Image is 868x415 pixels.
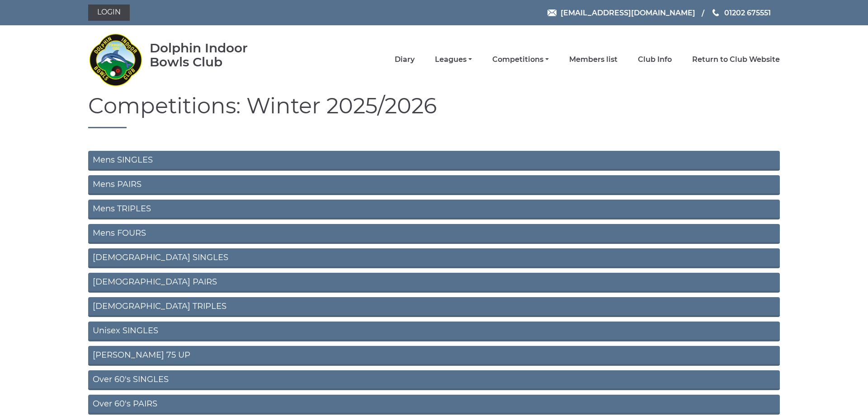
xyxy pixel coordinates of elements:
a: Club Info [638,55,672,65]
a: Members list [569,55,618,65]
img: Phone us [712,9,719,16]
a: [DEMOGRAPHIC_DATA] SINGLES [88,248,780,268]
a: [PERSON_NAME] 75 UP [88,346,780,366]
a: Mens FOURS [88,224,780,244]
a: Leagues [435,55,472,65]
a: Diary [395,55,415,65]
img: Dolphin Indoor Bowls Club [88,28,142,91]
img: Email [547,9,557,16]
h1: Competitions: Winter 2025/2026 [88,94,780,128]
a: [DEMOGRAPHIC_DATA] TRIPLES [88,297,780,317]
div: Dolphin Indoor Bowls Club [150,41,277,69]
span: [EMAIL_ADDRESS][DOMAIN_NAME] [561,8,695,17]
a: Competitions [492,55,549,65]
a: Return to Club Website [692,55,780,65]
a: Unisex SINGLES [88,322,780,341]
span: 01202 675551 [724,8,771,17]
a: Over 60's PAIRS [88,395,780,415]
a: Login [88,5,130,21]
a: Over 60's SINGLES [88,370,780,390]
a: Mens SINGLES [88,151,780,171]
a: Phone us 01202 675551 [711,7,771,19]
a: Email [EMAIL_ADDRESS][DOMAIN_NAME] [547,7,695,19]
a: [DEMOGRAPHIC_DATA] PAIRS [88,273,780,293]
a: Mens TRIPLES [88,200,780,219]
a: Mens PAIRS [88,175,780,195]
